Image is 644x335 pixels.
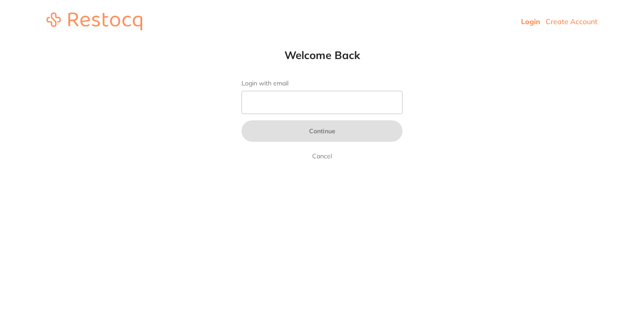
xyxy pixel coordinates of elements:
[47,13,142,30] img: restocq_logo.svg
[224,48,420,62] h1: Welcome Back
[310,151,334,161] a: Cancel
[546,17,597,26] a: Create Account
[521,17,540,26] a: Login
[241,120,402,142] button: Continue
[241,80,402,87] label: Login with email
